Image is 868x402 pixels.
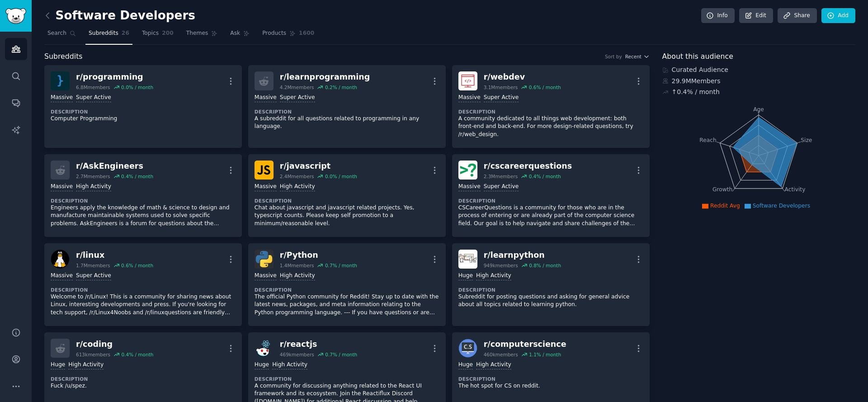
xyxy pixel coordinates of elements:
div: Super Active [76,94,111,102]
div: 949k members [484,262,518,269]
div: High Activity [272,361,307,369]
div: Curated Audience [662,65,856,75]
span: 1600 [299,29,314,38]
p: Engineers apply the knowledge of math & science to design and manufacture maintainable systems us... [51,204,236,228]
div: r/ cscareerquestions [484,161,572,172]
div: High Activity [280,183,315,191]
p: Chat about javascript and javascript related projects. Yes, typescript counts. Please keep self p... [255,204,439,228]
p: A subreddit for all questions related to programming in any language. [255,115,439,131]
p: A community dedicated to all things web development: both front-end and back-end. For more design... [458,115,643,139]
a: r/AskEngineers2.7Mmembers0.4% / monthMassiveHigh ActivityDescriptionEngineers apply the knowledge... [44,154,242,237]
a: Themes [183,26,221,45]
div: 0.6 % / month [121,262,153,269]
div: r/ computerscience [484,339,566,350]
dt: Description [458,198,643,204]
a: Search [44,26,79,45]
div: 613k members [76,351,110,358]
div: 1.7M members [76,262,110,269]
a: javascriptr/javascript2.4Mmembers0.0% / monthMassiveHigh ActivityDescriptionChat about javascript... [248,154,446,237]
img: GummySearch logo [5,8,26,24]
div: 0.6 % / month [529,84,561,90]
div: r/ AskEngineers [76,161,153,172]
div: 460k members [484,351,518,358]
div: 0.4 % / month [121,351,153,358]
p: The official Python community for Reddit! Stay up to date with the latest news, packages, and met... [255,293,439,317]
tspan: Growth [712,186,732,193]
span: Subreddits [44,51,83,62]
div: Massive [458,94,481,102]
dt: Description [458,287,643,293]
a: Subreddits26 [85,26,132,45]
div: 1.1 % / month [529,351,561,358]
span: 26 [122,29,129,38]
div: 0.0 % / month [121,84,153,90]
p: Welcome to /r/Linux! This is a community for sharing news about Linux, interesting developments a... [51,293,236,317]
h2: Software Developers [44,9,195,23]
div: 0.4 % / month [529,173,561,180]
img: javascript [255,161,274,180]
span: Topics [142,29,159,38]
div: 469k members [280,351,314,358]
div: r/ webdev [484,71,561,83]
img: computerscience [458,339,477,358]
div: r/ linux [76,250,153,261]
p: The hot spot for CS on reddit. [458,382,643,390]
div: 0.2 % / month [325,84,357,90]
dt: Description [458,376,643,382]
div: Huge [255,361,269,369]
img: cscareerquestions [458,161,477,180]
div: 1.4M members [280,262,314,269]
div: r/ programming [76,71,153,83]
div: Massive [255,272,277,280]
dt: Description [255,287,439,293]
div: High Activity [280,272,315,280]
div: r/ javascript [280,161,357,172]
dt: Description [51,287,236,293]
div: Sort by [605,53,622,60]
img: linux [51,250,70,269]
dt: Description [51,376,236,382]
a: cscareerquestionsr/cscareerquestions2.3Mmembers0.4% / monthMassiveSuper ActiveDescriptionCSCareer... [452,154,650,237]
span: Subreddits [89,29,118,38]
a: Products1600 [259,26,317,45]
dt: Description [51,198,236,204]
div: Massive [51,272,73,280]
img: reactjs [255,339,274,358]
div: Super Active [484,183,519,191]
a: webdevr/webdev3.1Mmembers0.6% / monthMassiveSuper ActiveDescriptionA community dedicated to all t... [452,65,650,148]
div: Massive [255,94,277,102]
div: 3.1M members [484,84,518,90]
div: 4.2M members [280,84,314,90]
p: CSCareerQuestions is a community for those who are in the process of entering or are already part... [458,204,643,228]
div: 0.7 % / month [325,351,357,358]
div: ↑ 0.4 % / month [672,87,720,97]
img: webdev [458,71,477,90]
div: 29.9M Members [662,76,856,86]
div: 2.4M members [280,173,314,180]
div: High Activity [76,183,111,191]
p: Fuck /u/spez. [51,382,236,390]
div: Super Active [280,94,315,102]
a: programmingr/programming6.8Mmembers0.0% / monthMassiveSuper ActiveDescriptionComputer Programming [44,65,242,148]
div: Massive [255,183,277,191]
button: Recent [625,53,650,60]
a: r/learnprogramming4.2Mmembers0.2% / monthMassiveSuper ActiveDescriptionA subreddit for all questi... [248,65,446,148]
dt: Description [255,198,439,204]
div: 0.4 % / month [121,173,153,180]
a: Pythonr/Python1.4Mmembers0.7% / monthMassiveHigh ActivityDescriptionThe official Python community... [248,243,446,326]
a: Topics200 [139,26,177,45]
img: programming [51,71,70,90]
div: High Activity [68,361,104,369]
span: Themes [186,29,208,38]
div: r/ coding [76,339,153,350]
div: 0.0 % / month [325,173,357,180]
p: Subreddit for posting questions and asking for general advice about all topics related to learnin... [458,293,643,309]
span: Products [262,29,286,38]
img: learnpython [458,250,477,269]
div: r/ learnprogramming [280,71,370,83]
div: r/ learnpython [484,250,561,261]
div: High Activity [476,361,511,369]
tspan: Activity [784,186,805,193]
a: Ask [227,26,253,45]
dt: Description [255,109,439,115]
